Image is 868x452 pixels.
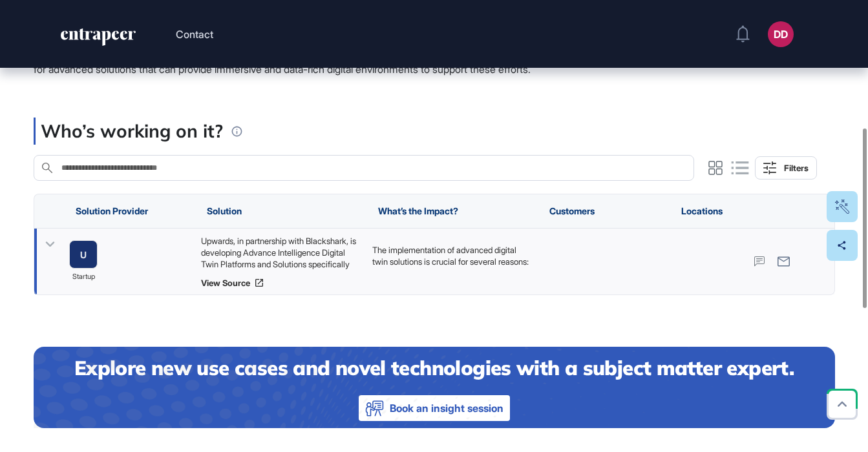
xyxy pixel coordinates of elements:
[784,163,809,173] div: Filters
[74,354,794,382] h4: Explore new use cases and novel technologies with a subject matter expert.
[768,21,794,47] button: DD
[59,28,137,50] a: entrapeer-logo
[207,206,242,216] span: Solution
[41,118,223,145] p: Who’s working on it?
[681,206,723,216] span: Locations
[176,26,213,43] button: Contact
[359,395,510,422] button: Book an insight session
[372,244,530,267] p: The implementation of advanced digital twin solutions is crucial for several reasons:
[72,271,94,283] span: startup
[76,206,148,216] span: Solution Provider
[200,278,359,288] a: View Source
[385,279,492,289] strong: Enhanced Decision-Making
[378,206,458,216] span: What’s the Impact?
[385,278,530,349] li: : By providing immersive and data-rich environments, these platforms enable faster and more infor...
[390,399,503,418] span: Book an insight session
[69,240,98,269] a: U
[200,235,359,270] div: Upwards, in partnership with Blackshark, is developing Advance Intelligence Digital Twin Platform...
[549,206,595,216] span: Customers
[755,156,817,180] button: Filters
[80,250,87,260] div: U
